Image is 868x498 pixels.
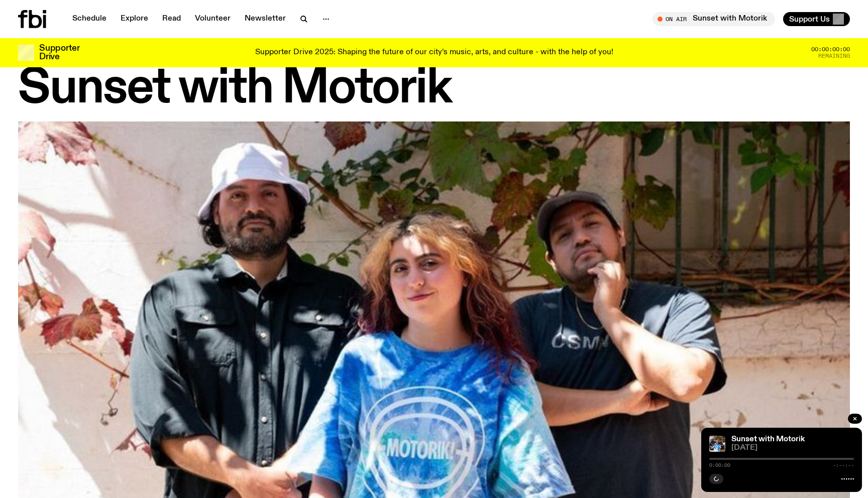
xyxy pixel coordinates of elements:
[818,53,850,59] span: Remaining
[66,12,113,26] a: Schedule
[239,12,292,26] a: Newsletter
[709,463,730,468] span: 0:00:00
[115,12,154,26] a: Explore
[18,66,850,111] h1: Sunset with Motorik
[156,12,187,26] a: Read
[189,12,237,26] a: Volunteer
[811,47,850,52] span: 00:00:00:00
[731,444,854,452] span: [DATE]
[789,15,830,24] span: Support Us
[653,12,775,26] button: On AirSunset with Motorik
[709,436,725,452] img: Andrew, Reenie, and Pat stand in a row, smiling at the camera, in dappled light with a vine leafe...
[255,48,613,57] p: Supporter Drive 2025: Shaping the future of our city’s music, arts, and culture - with the help o...
[783,12,850,26] button: Support Us
[39,44,79,61] h3: Supporter Drive
[731,435,805,443] a: Sunset with Motorik
[833,463,854,468] span: -:--:--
